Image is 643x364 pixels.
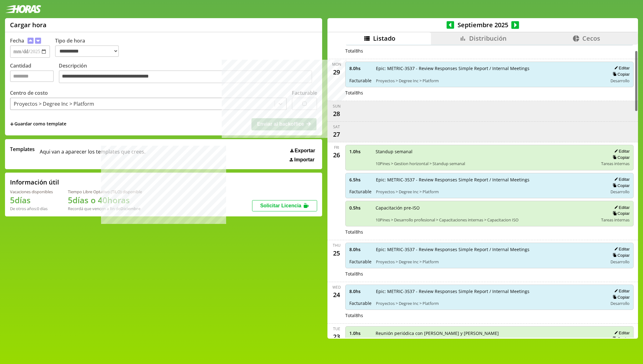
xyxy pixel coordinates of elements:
[373,34,395,43] span: Listado
[345,90,634,96] div: Total 8 hs
[120,206,140,211] b: Diciembre
[469,34,507,43] span: Distribución
[294,157,315,163] span: Importar
[611,183,630,188] button: Copiar
[10,37,24,44] label: Fecha
[349,149,371,154] span: 1.0 hs
[332,331,342,341] div: 23
[454,21,511,29] span: Septiembre 2025
[333,243,341,248] div: Thu
[610,259,630,265] span: Desarrollo
[376,259,603,265] span: Proyectos > Degree Inc > Platform
[376,65,603,71] span: Epic: METRIC-3537 - Review Responses Simple Report / Internal Meetings
[332,150,342,160] div: 26
[40,146,145,163] span: Aqui van a aparecer los templates que crees.
[295,148,315,154] span: Exportar
[376,205,597,211] span: Capacitación pre-ISO
[376,217,597,223] span: 10Pines > Desarrollo profesional > Capacitaciones internas > Capacitacion ISO
[349,78,372,83] span: Facturable
[68,206,142,211] div: Recordá que vencen a fin de
[376,149,597,154] span: Standup semanal
[349,300,372,306] span: Facturable
[10,121,14,128] span: +
[333,124,340,129] div: Sat
[345,271,634,277] div: Total 8 hs
[349,65,372,71] span: 8.0 hs
[68,195,142,206] h1: 5 días o 40 horas
[349,288,372,294] span: 8.0 hs
[334,145,339,150] div: Fri
[332,67,342,77] div: 29
[345,48,634,54] div: Total 8 hs
[612,65,630,71] button: Editar
[612,330,630,336] button: Editar
[376,330,597,336] span: Reunión periódica con [PERSON_NAME] y [PERSON_NAME]
[611,253,630,258] button: Copiar
[601,161,630,166] span: Tareas internas
[10,70,54,82] input: Cantidad
[601,217,630,223] span: Tareas internas
[611,295,630,300] button: Copiar
[10,178,59,186] h2: Información útil
[345,312,634,318] div: Total 8 hs
[610,78,630,83] span: Desarrollo
[349,189,372,195] span: Facturable
[349,259,372,265] span: Facturable
[332,109,342,119] div: 28
[260,203,301,208] span: Solicitar Licencia
[292,89,317,96] label: Facturable
[349,177,372,183] span: 6.5 hs
[10,121,66,128] span: +Guardar como template
[612,288,630,294] button: Editar
[612,205,630,210] button: Editar
[611,336,630,341] button: Copiar
[55,37,124,58] label: Tipo de hora
[332,62,341,67] div: Mon
[611,72,630,77] button: Copiar
[10,206,53,211] div: De otros años: 0 días
[332,290,342,300] div: 24
[612,177,630,182] button: Editar
[376,177,603,183] span: Epic: METRIC-3537 - Review Responses Simple Report / Internal Meetings
[10,21,47,29] h1: Cargar hora
[14,100,94,107] div: Proyectos > Degree Inc > Platform
[376,246,603,252] span: Epic: METRIC-3537 - Review Responses Simple Report / Internal Meetings
[611,155,630,160] button: Copiar
[10,195,53,206] h1: 5 días
[10,189,53,195] div: Vacaciones disponibles
[376,78,603,83] span: Proyectos > Degree Inc > Platform
[333,104,341,109] div: Sun
[376,161,597,166] span: 10Pines > Gestion horizontal > Standup semanal
[332,285,341,290] div: Wed
[10,62,59,85] label: Cantidad
[345,229,634,235] div: Total 8 hs
[582,34,600,43] span: Cecos
[332,248,342,258] div: 25
[611,211,630,216] button: Copiar
[612,149,630,154] button: Editar
[10,146,35,153] span: Templates
[10,89,48,96] label: Centro de costo
[610,189,630,195] span: Desarrollo
[68,189,142,195] div: Tiempo Libre Optativo (TiLO) disponible
[327,45,638,338] div: scrollable content
[349,246,372,252] span: 8.0 hs
[332,129,342,139] div: 27
[5,5,41,13] img: logotipo
[349,330,371,336] span: 1.0 hs
[252,200,317,211] button: Solicitar Licencia
[376,301,603,306] span: Proyectos > Degree Inc > Platform
[59,62,317,85] label: Descripción
[376,288,603,294] span: Epic: METRIC-3537 - Review Responses Simple Report / Internal Meetings
[349,205,371,211] span: 0.5 hs
[59,70,312,83] textarea: Descripción
[333,326,340,331] div: Tue
[610,301,630,306] span: Desarrollo
[55,45,119,57] select: Tipo de hora
[612,246,630,252] button: Editar
[376,189,603,195] span: Proyectos > Degree Inc > Platform
[288,148,317,154] button: Exportar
